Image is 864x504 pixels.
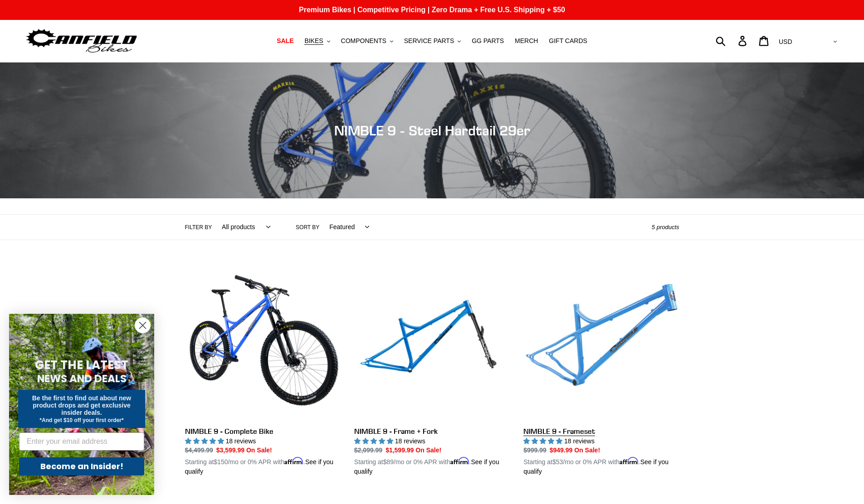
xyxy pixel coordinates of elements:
input: Enter your email address [19,432,144,451]
button: BIKES [300,35,334,47]
span: SALE [277,37,293,45]
label: Sort by [296,223,319,231]
span: NIMBLE 9 - Steel Hardtail 29er [334,122,530,139]
span: MERCH [515,37,538,45]
button: Close dialog [135,317,151,333]
button: COMPONENTS [337,35,398,47]
a: MERCH [510,35,542,47]
span: COMPONENTS [341,37,386,45]
span: NEWS AND DEALS [37,371,127,386]
span: Be the first to find out about new product drops and get exclusive insider deals. [32,394,132,416]
span: GIFT CARDS [549,37,587,45]
span: SERVICE PARTS [404,37,454,45]
input: Search [721,31,744,51]
span: BIKES [304,37,323,45]
a: GG PARTS [467,35,508,47]
a: GIFT CARDS [544,35,592,47]
a: SALE [272,35,298,47]
button: SERVICE PARTS [400,35,465,47]
img: Canfield Bikes [25,27,138,55]
span: GG PARTS [472,37,504,45]
button: Become an Insider! [19,457,144,475]
span: *And get $10 off your first order* [39,417,123,423]
label: Filter by [185,223,212,231]
span: 5 products [652,224,679,230]
span: GET THE LATEST [35,357,128,373]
